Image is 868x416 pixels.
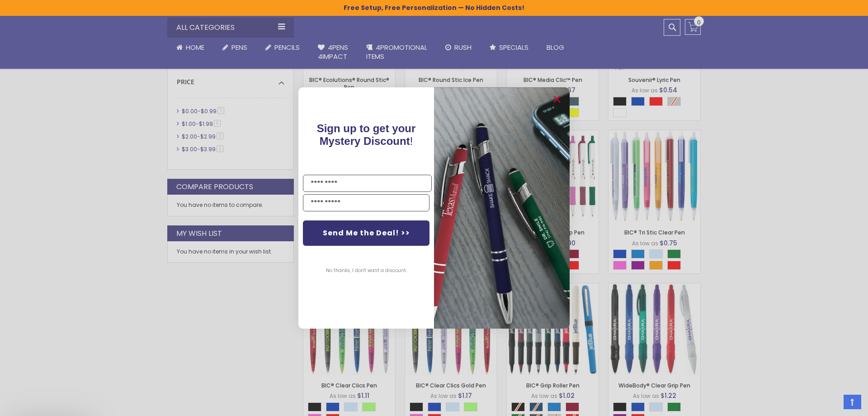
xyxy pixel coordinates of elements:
button: No thanks, I don't want a discount. [321,259,411,282]
span: Sign up to get your Mystery Discount [317,122,416,147]
button: Send Me the Deal! >> [303,220,429,246]
span: ! [317,122,416,147]
button: Close dialog [550,92,564,106]
img: pop-up-image [434,87,570,329]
